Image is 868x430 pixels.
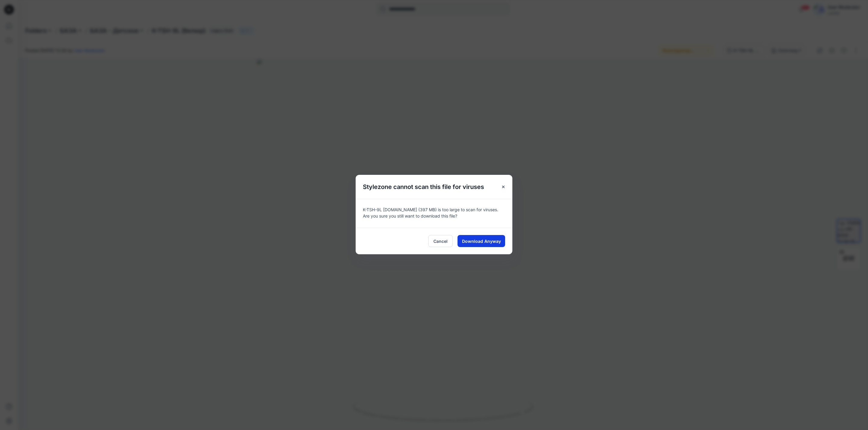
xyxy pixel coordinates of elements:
button: Close [498,181,509,192]
button: Cancel [428,235,453,247]
span: Download Anyway [462,238,501,244]
span: Cancel [433,238,448,244]
button: Download Anyway [458,235,505,247]
div: K-TSH-9L [DOMAIN_NAME] (397 MB) is too large to scan for viruses. Are you sure you still want to ... [356,199,512,228]
h5: Stylezone cannot scan this file for viruses [356,175,491,199]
